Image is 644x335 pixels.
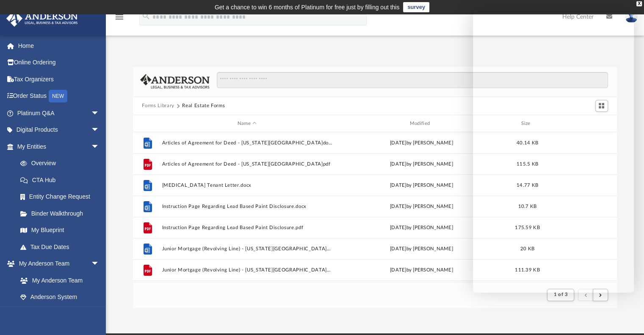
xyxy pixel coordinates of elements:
[636,1,642,6] div: close
[4,10,80,27] img: Anderson Advisors Platinum Portal
[6,54,112,71] a: Online Ordering
[91,105,108,122] span: arrow_drop_down
[336,203,507,210] div: [DATE] by [PERSON_NAME]
[162,183,332,188] button: [MEDICAL_DATA] Tenant Letter.docx
[161,120,332,127] div: Name
[141,11,151,21] i: search
[336,161,507,168] div: [DATE] by [PERSON_NAME]
[336,120,506,127] div: Modified
[6,122,112,138] a: Digital Productsarrow_drop_down
[6,255,108,272] a: My Anderson Teamarrow_drop_down
[162,267,332,273] button: Junior Mortgage (Revolving Line) - [US_STATE][GEOGRAPHIC_DATA]pdf
[12,272,104,289] a: My Anderson Team
[336,245,507,253] div: [DATE] by [PERSON_NAME]
[12,205,112,222] a: Binder Walkthrough
[136,120,158,127] div: id
[12,155,112,172] a: Overview
[217,72,608,88] input: Search files and folders
[162,225,332,230] button: Instruction Page Regarding Lead Based Paint Disclosure.pdf
[403,2,429,12] a: survey
[142,102,174,110] button: Forms Library
[553,292,567,297] span: 1 of 3
[182,102,225,110] button: Real Estate Forms
[49,90,67,102] div: NEW
[6,37,112,54] a: Home
[6,71,112,88] a: Tax Organizers
[336,224,507,232] div: [DATE] by [PERSON_NAME]
[12,238,112,255] a: Tax Due Dates
[547,289,574,301] button: 1 of 3
[133,132,617,282] div: grid
[12,172,112,188] a: CTA Hub
[91,122,108,139] span: arrow_drop_down
[91,255,108,273] span: arrow_drop_down
[162,140,332,146] button: Articles of Agreement for Deed - [US_STATE][GEOGRAPHIC_DATA]docx
[6,88,112,105] a: Order StatusNEW
[473,13,634,293] iframe: Chat Window
[6,138,112,155] a: My Entitiesarrow_drop_down
[114,12,124,22] i: menu
[12,289,108,306] a: Anderson System
[114,16,124,22] a: menu
[336,182,507,189] div: [DATE] by [PERSON_NAME]
[215,2,400,12] div: Get a chance to win 6 months of Platinum for free just by filling out this
[12,222,108,239] a: My Blueprint
[162,204,332,209] button: Instruction Page Regarding Lead Based Paint Disclosure.docx
[336,139,507,147] div: [DATE] by [PERSON_NAME]
[162,246,332,252] button: Junior Mortgage (Revolving Line) - [US_STATE][GEOGRAPHIC_DATA]docx
[6,105,112,122] a: Platinum Q&Aarrow_drop_down
[162,161,332,167] button: Articles of Agreement for Deed - [US_STATE][GEOGRAPHIC_DATA]pdf
[336,266,507,274] div: [DATE] by [PERSON_NAME]
[12,305,108,322] a: Client Referrals
[12,188,112,205] a: Entity Change Request
[91,138,108,155] span: arrow_drop_down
